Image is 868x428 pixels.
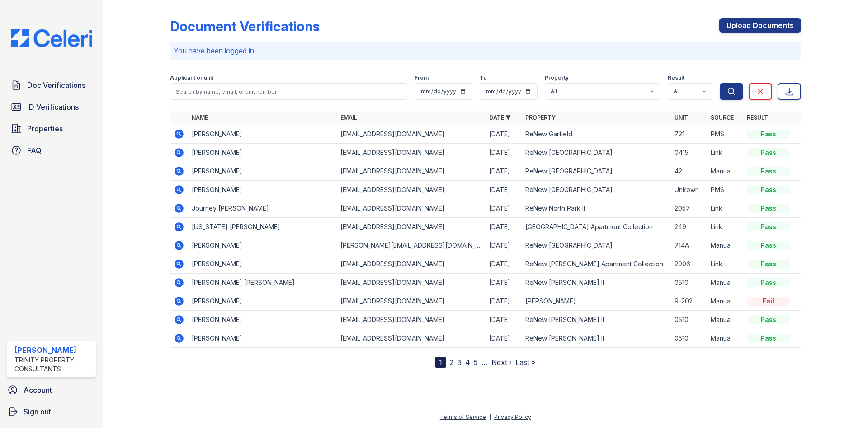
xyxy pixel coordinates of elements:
[522,236,670,255] td: ReNew [GEOGRAPHIC_DATA]
[24,406,51,417] span: Sign out
[188,181,337,199] td: [PERSON_NAME]
[671,274,707,292] td: 0510
[707,255,743,274] td: Link
[522,199,670,218] td: ReNew North Park II
[27,101,79,112] span: ID Verifications
[337,329,486,348] td: [EMAIL_ADDRESS][DOMAIN_NAME]
[522,218,670,236] td: [GEOGRAPHIC_DATA] Apartment Collection
[337,125,486,144] td: [EMAIL_ADDRESS][DOMAIN_NAME]
[719,18,801,33] a: Upload Documents
[337,199,486,218] td: [EMAIL_ADDRESS][DOMAIN_NAME]
[188,236,337,255] td: [PERSON_NAME]
[188,274,337,292] td: [PERSON_NAME] [PERSON_NAME]
[449,358,453,367] a: 2
[188,311,337,329] td: [PERSON_NAME]
[707,125,743,144] td: PMS
[707,144,743,162] td: Link
[747,114,768,121] a: Result
[486,144,522,162] td: [DATE]
[337,144,486,162] td: [EMAIL_ADDRESS][DOMAIN_NAME]
[337,292,486,311] td: [EMAIL_ADDRESS][DOMAIN_NAME]
[486,218,522,236] td: [DATE]
[174,45,797,56] p: You have been logged in
[486,162,522,181] td: [DATE]
[671,329,707,348] td: 0510
[170,74,213,82] label: Applicant or unit
[7,120,96,138] a: Properties
[707,181,743,199] td: PMS
[188,199,337,218] td: Journey [PERSON_NAME]
[747,260,790,269] div: Pass
[711,114,734,121] a: Source
[522,274,670,292] td: ReNew [PERSON_NAME] II
[27,80,85,91] span: Doc Verifications
[486,125,522,144] td: [DATE]
[671,218,707,236] td: 249
[465,358,470,367] a: 4
[14,345,92,356] div: [PERSON_NAME]
[747,334,790,343] div: Pass
[707,199,743,218] td: Link
[435,357,446,368] div: 1
[494,414,531,420] a: Privacy Policy
[4,29,99,47] img: CE_Logo_Blue-a8612792a0a2168367f1c8372b55b34899dd931a85d93a1a3d3e32e68fde9ad4.png
[675,114,688,121] a: Unit
[170,83,407,100] input: Search by name, email, or unit number
[747,278,790,287] div: Pass
[747,148,790,157] div: Pass
[7,141,96,159] a: FAQ
[522,311,670,329] td: ReNew [PERSON_NAME] II
[337,218,486,236] td: [EMAIL_ADDRESS][DOMAIN_NAME]
[671,236,707,255] td: 714A
[486,199,522,218] td: [DATE]
[522,162,670,181] td: ReNew [GEOGRAPHIC_DATA]
[415,74,429,82] label: From
[747,185,790,194] div: Pass
[188,162,337,181] td: [PERSON_NAME]
[14,356,92,374] div: Trinity Property Consultants
[671,292,707,311] td: 9-202
[747,297,790,306] div: Fail
[671,311,707,329] td: 0510
[27,123,63,134] span: Properties
[522,329,670,348] td: ReNew [PERSON_NAME] II
[522,144,670,162] td: ReNew [GEOGRAPHIC_DATA]
[671,199,707,218] td: 2057
[486,292,522,311] td: [DATE]
[188,329,337,348] td: [PERSON_NAME]
[486,311,522,329] td: [DATE]
[491,358,512,367] a: Next ›
[707,162,743,181] td: Manual
[671,162,707,181] td: 42
[707,274,743,292] td: Manual
[522,181,670,199] td: ReNew [GEOGRAPHIC_DATA]
[457,358,462,367] a: 3
[486,329,522,348] td: [DATE]
[486,236,522,255] td: [DATE]
[486,181,522,199] td: [DATE]
[337,274,486,292] td: [EMAIL_ADDRESS][DOMAIN_NAME]
[337,311,486,329] td: [EMAIL_ADDRESS][DOMAIN_NAME]
[707,311,743,329] td: Manual
[515,358,535,367] a: Last »
[525,114,556,121] a: Property
[188,255,337,274] td: [PERSON_NAME]
[4,403,99,421] button: Sign out
[337,255,486,274] td: [EMAIL_ADDRESS][DOMAIN_NAME]
[545,74,569,82] label: Property
[188,144,337,162] td: [PERSON_NAME]
[747,222,790,231] div: Pass
[337,162,486,181] td: [EMAIL_ADDRESS][DOMAIN_NAME]
[4,381,99,399] a: Account
[671,181,707,199] td: Unkown
[480,74,487,82] label: To
[7,98,96,116] a: ID Verifications
[522,292,670,311] td: [PERSON_NAME]
[707,218,743,236] td: Link
[170,18,320,34] div: Document Verifications
[188,125,337,144] td: [PERSON_NAME]
[192,114,208,121] a: Name
[747,315,790,324] div: Pass
[668,74,684,82] label: Result
[24,385,52,395] span: Account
